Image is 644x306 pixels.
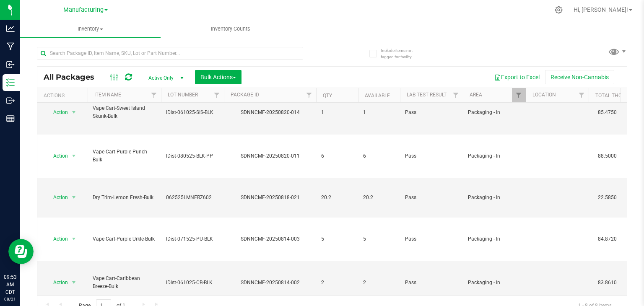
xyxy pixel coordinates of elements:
a: Total THC% [595,93,626,99]
span: Pass [405,152,458,160]
span: Inventory [20,25,161,33]
span: 1 [363,109,395,117]
span: Pass [405,194,458,202]
span: Vape Cart-Purple Urkle-Bulk [93,235,156,243]
span: Bulk Actions [200,74,236,80]
span: Pass [405,235,458,243]
span: Dry Trim-Lemon Fresh-Bulk [93,194,156,202]
span: Vape Cart-Caribbean Breeze-Bulk [93,275,156,290]
a: Lab Test Result [407,92,447,98]
span: 1 [321,109,353,117]
span: select [69,106,79,118]
span: Pass [405,109,458,117]
inline-svg: Reports [6,114,15,123]
a: Filter [512,88,526,102]
span: Vape Cart-Sweet Island Skunk-Bulk [93,104,156,120]
span: select [69,233,79,245]
button: Bulk Actions [195,70,241,84]
span: 5 [363,235,395,243]
span: 85.4750 [594,106,621,119]
div: SDNNCMF-20250820-011 [223,152,317,160]
span: Hi, [PERSON_NAME]! [574,6,628,13]
inline-svg: Manufacturing [6,42,15,51]
button: Receive Non-Cannabis [545,70,614,84]
div: SDNNCMF-20250818-021 [223,194,317,202]
p: 08/21 [4,296,16,302]
a: Inventory [20,20,161,38]
div: SDNNCMF-20250814-003 [223,235,317,243]
a: Filter [302,88,316,102]
span: Action [46,106,68,118]
a: Qty [323,93,332,99]
span: Packaging - In [468,109,521,117]
inline-svg: Inventory [6,78,15,87]
span: select [69,150,79,162]
a: Inventory Counts [161,20,301,38]
span: 20.2 [321,194,353,202]
span: Action [46,277,68,288]
a: Available [365,93,390,99]
span: Pass [405,279,458,287]
a: Item Name [94,92,121,98]
span: 84.8720 [594,233,621,245]
a: Filter [575,88,589,102]
span: 6 [363,152,395,160]
span: Include items not tagged for facility [381,47,423,60]
a: Filter [147,88,161,102]
span: Action [46,233,68,245]
inline-svg: Outbound [6,96,15,105]
div: SDNNCMF-20250814-002 [223,279,317,287]
span: Packaging - In [468,152,521,160]
div: SDNNCMF-20250820-014 [223,109,317,117]
span: select [69,192,79,203]
span: select [69,277,79,288]
input: Search Package ID, Item Name, SKU, Lot or Part Number... [37,47,303,60]
a: Package ID [231,92,259,98]
iframe: Resource center [8,239,34,264]
span: All Packages [44,73,103,82]
span: 5 [321,235,353,243]
span: Manufacturing [63,6,104,13]
span: 88.5000 [594,150,621,162]
span: Action [46,150,68,162]
span: Action [46,192,68,203]
span: Packaging - In [468,235,521,243]
inline-svg: Inbound [6,60,15,69]
span: 2 [363,279,395,287]
p: 09:53 AM CDT [4,273,16,296]
span: Packaging - In [468,194,521,202]
span: 062525LMNFRZ602 [166,194,219,202]
span: IDist-071525-PU-BLK [166,235,219,243]
span: 6 [321,152,353,160]
span: IDist-061025-SIS-BLK [166,109,219,117]
a: Location [532,92,556,98]
span: Packaging - In [468,279,521,287]
a: Area [470,92,482,98]
inline-svg: Analytics [6,24,15,33]
span: 2 [321,279,353,287]
a: Filter [449,88,463,102]
span: IDist-061025-CB-BLK [166,279,219,287]
a: Filter [210,88,224,102]
span: Inventory Counts [200,25,262,33]
span: 20.2 [363,194,395,202]
span: Vape Cart-Purple Punch-Bulk [93,148,156,164]
div: Actions [44,93,84,99]
span: 83.8610 [594,277,621,289]
span: IDist-080525-BLK-PP [166,152,219,160]
div: Manage settings [553,6,564,14]
span: 22.5850 [594,192,621,204]
button: Export to Excel [489,70,545,84]
a: Lot Number [168,92,198,98]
